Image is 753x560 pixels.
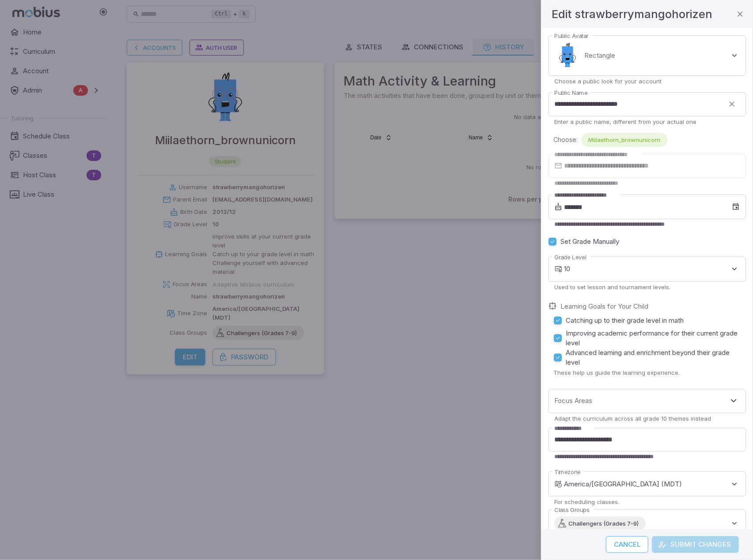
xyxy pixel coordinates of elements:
[584,51,615,60] p: Rectangle
[554,32,588,40] label: Public Avatar
[554,89,587,97] label: Public Name
[566,329,739,348] span: Improving academic performance for their current grade level
[606,536,648,553] button: Cancel
[554,118,740,126] p: Enter a public name, different from your actual one
[554,253,587,261] label: Grade Level
[553,133,746,147] div: Choose:
[566,316,684,325] span: Catching up to their grade level in math
[727,395,740,407] button: Open
[554,468,581,476] label: Timezone
[561,519,646,528] span: Challengers (Grades 7-9)
[581,133,667,147] div: Miilaethorn_brownunicorn
[554,414,740,422] p: Adapt the curriculum across all grade 10 themes instead
[554,42,581,69] img: rectangle.svg
[566,348,739,367] span: Advanced learning and enrichment beyond their grade level
[564,257,746,282] div: 10
[564,471,746,497] div: America/[GEOGRAPHIC_DATA] (MDT)
[724,96,740,112] button: clear
[553,369,746,377] p: These help us guide the learning experience.
[554,498,740,506] p: For scheduling classes.
[554,506,590,514] label: Class Groups
[581,135,667,144] span: Miilaethorn_brownunicorn
[560,302,648,311] label: Learning Goals for Your Child
[560,237,619,246] span: Set Grade Manually
[552,5,712,23] h4: Edit strawberrymangohorizen
[554,283,740,291] p: Used to set lesson and tournament levels.
[554,77,740,85] p: Choose a public look for your account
